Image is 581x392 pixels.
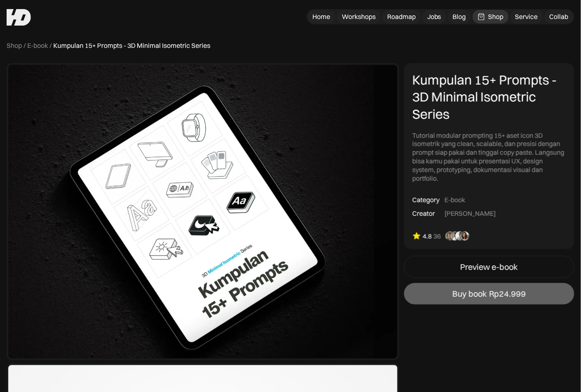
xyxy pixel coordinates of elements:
div: Category [412,196,440,204]
a: Shop [7,41,22,50]
div: Service [515,12,538,21]
div: / [24,41,26,50]
a: Buy bookRp24.999 [404,283,574,305]
a: Shop [473,10,509,24]
div: / [50,41,52,50]
div: Workshops [342,12,376,21]
div: Jobs [427,12,441,21]
a: Jobs [422,10,446,24]
div: E-book [445,196,465,204]
div: [PERSON_NAME] [445,209,496,218]
a: Blog [448,10,471,24]
div: Preview e-book [460,262,518,272]
a: Service [510,10,543,24]
div: Tutorial modular prompting 15+ aset icon 3D isometrik yang clean, scalable, dan presisi dengan pr... [412,131,566,183]
a: Collab [545,10,574,24]
a: Roadmap [382,10,421,24]
div: Kumpulan 15+ Prompts - 3D Minimal Isometric Series [53,41,210,50]
div: Home [312,12,330,21]
a: Home [307,10,335,24]
div: Creator [412,209,435,218]
a: E-book [27,41,48,50]
a: Preview e-book [404,256,574,278]
div: Roadmap [387,12,416,21]
div: Buy book [452,289,487,299]
div: Blog [453,12,466,21]
div: Kumpulan 15+ Prompts - 3D Minimal Isometric Series [412,71,566,123]
div: Shop [488,12,504,21]
div: 4.8 [423,232,432,241]
div: Rp24.999 [489,289,526,299]
a: Workshops [337,10,381,24]
div: Collab [550,12,569,21]
div: 36 [433,232,441,241]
